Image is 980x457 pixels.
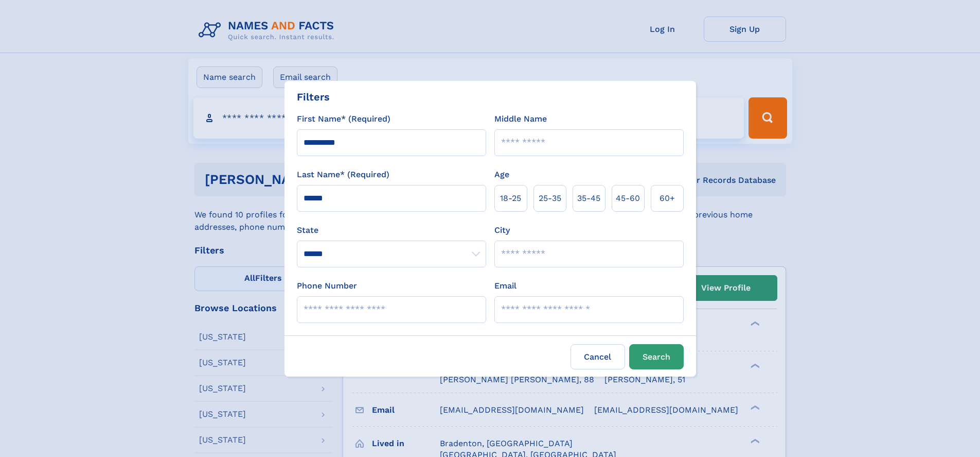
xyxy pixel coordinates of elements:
label: Age [494,168,509,181]
span: 45‑60 [616,192,640,205]
label: State [297,224,486,236]
button: Search [629,344,684,369]
div: Filters [297,89,330,105]
label: Phone Number [297,280,357,292]
label: Last Name* (Required) [297,168,389,181]
span: 18‑25 [500,192,521,205]
label: City [494,224,510,236]
span: 25‑35 [539,192,561,205]
label: Email [494,280,516,292]
span: 60+ [660,192,675,205]
label: First Name* (Required) [297,113,390,125]
span: 35‑45 [577,192,600,205]
label: Middle Name [494,113,547,125]
label: Cancel [571,344,625,369]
